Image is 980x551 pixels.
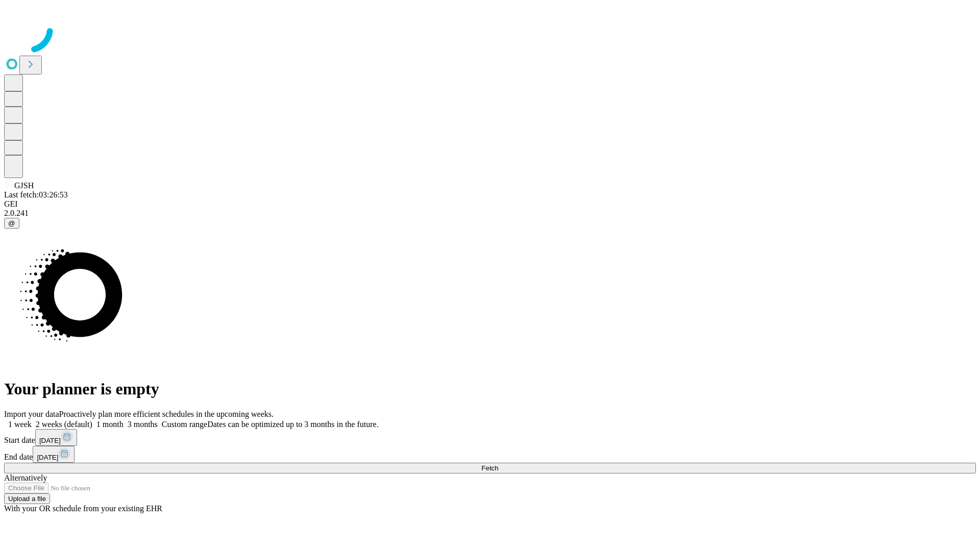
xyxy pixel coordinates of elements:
[4,504,162,513] span: With your OR schedule from your existing EHR
[36,420,92,429] span: 2 weeks (default)
[4,473,47,482] span: Alternatively
[4,463,976,473] button: Fetch
[128,420,158,429] span: 3 months
[39,437,61,444] span: [DATE]
[59,410,274,418] span: Proactively plan more efficient schedules in the upcoming weeks.
[4,410,59,418] span: Import your data
[4,493,50,504] button: Upload a file
[4,199,976,209] div: GEI
[37,454,58,461] span: [DATE]
[8,219,15,227] span: @
[481,464,498,472] span: Fetch
[96,420,124,429] span: 1 month
[33,446,75,463] button: [DATE]
[4,380,976,398] h1: Your planner is empty
[35,429,77,446] button: [DATE]
[14,181,34,190] span: GJSH
[207,420,378,429] span: Dates can be optimized up to 3 months in the future.
[4,429,976,446] div: Start date
[162,420,207,429] span: Custom range
[4,209,976,218] div: 2.0.241
[4,446,976,463] div: End date
[8,420,32,429] span: 1 week
[4,190,68,199] span: Last fetch: 03:26:53
[4,218,19,229] button: @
